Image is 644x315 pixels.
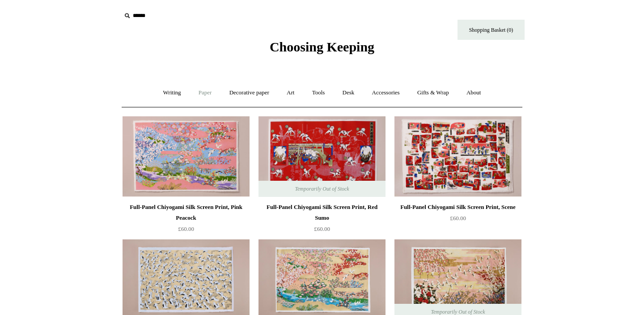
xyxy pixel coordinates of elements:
span: £60.00 [178,226,194,232]
a: Shopping Basket (0) [458,20,525,40]
span: Temporarily Out of Stock [286,181,358,197]
a: Full-Panel Chiyogami Silk Screen Print, Pink Peacock Full-Panel Chiyogami Silk Screen Print, Pink... [123,116,250,197]
a: Full-Panel Chiyogami Silk Screen Print, Scene Full-Panel Chiyogami Silk Screen Print, Scene [394,116,521,197]
a: Paper [191,81,220,105]
span: £60.00 [314,226,330,232]
a: Decorative paper [221,81,277,105]
a: Full-Panel Chiyogami Silk Screen Print, Scene £60.00 [394,202,521,238]
a: About [458,81,489,105]
a: Writing [155,81,189,105]
div: Full-Panel Chiyogami Silk Screen Print, Pink Peacock [125,202,247,223]
a: Art [279,81,302,105]
span: £60.00 [450,215,466,221]
a: Desk [335,81,363,105]
img: Full-Panel Chiyogami Silk Screen Print, Red Sumo [258,116,386,197]
a: Tools [304,81,333,105]
a: Choosing Keeping [270,47,374,53]
a: Full-Panel Chiyogami Silk Screen Print, Red Sumo Full-Panel Chiyogami Silk Screen Print, Red Sumo... [258,116,386,197]
a: Full-Panel Chiyogami Silk Screen Print, Pink Peacock £60.00 [123,202,250,238]
a: Full-Panel Chiyogami Silk Screen Print, Red Sumo £60.00 [258,202,386,238]
img: Full-Panel Chiyogami Silk Screen Print, Scene [394,116,521,197]
img: Full-Panel Chiyogami Silk Screen Print, Pink Peacock [123,116,250,197]
a: Accessories [364,81,408,105]
div: Full-Panel Chiyogami Silk Screen Print, Red Sumo [261,202,383,223]
div: Full-Panel Chiyogami Silk Screen Print, Scene [397,202,519,213]
span: Choosing Keeping [270,39,374,54]
a: Gifts & Wrap [409,81,457,105]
